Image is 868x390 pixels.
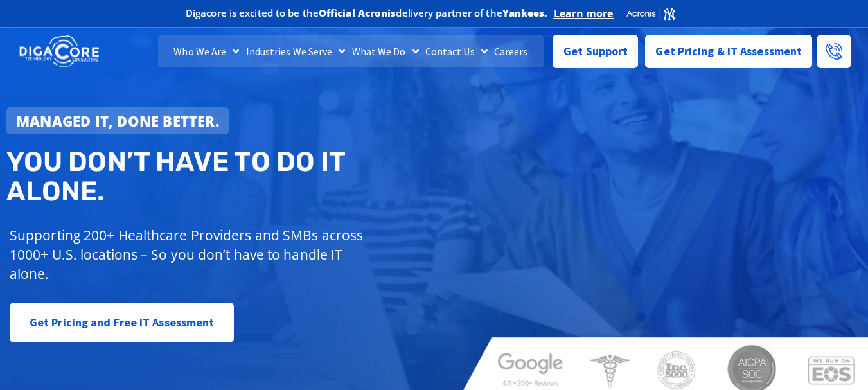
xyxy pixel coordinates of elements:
[10,226,365,283] p: Supporting 200+ Healthcare Providers and SMBs across 1000+ U.S. locations – So you don’t have to ...
[655,39,802,64] span: Get Pricing & IT Assessment
[170,35,242,67] a: Who We Are
[554,7,614,20] a: Learn more
[6,107,229,134] a: Managed IT, done better.
[10,303,234,342] a: Get Pricing and Free IT Assessment
[243,35,349,67] a: Industries We Serve
[553,35,638,68] a: Get Support
[30,310,214,335] span: Get Pricing and Free IT Assessment
[158,35,544,67] nav: Menu
[645,35,812,68] a: Get Pricing & IT Assessment
[626,6,676,21] img: Acronis
[563,39,628,64] span: Get Support
[19,34,99,69] img: DigaCore Technology Consulting
[491,35,531,67] a: Careers
[349,35,422,67] a: What We Do
[16,111,219,130] strong: Managed IT, done better.
[422,35,491,67] a: Contact Us
[502,6,547,19] b: Yankees.
[319,6,396,19] b: Official Acronis
[186,8,547,18] h2: Digacore is excited to be the delivery partner of the
[6,147,444,206] h2: You don’t have to do IT alone.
